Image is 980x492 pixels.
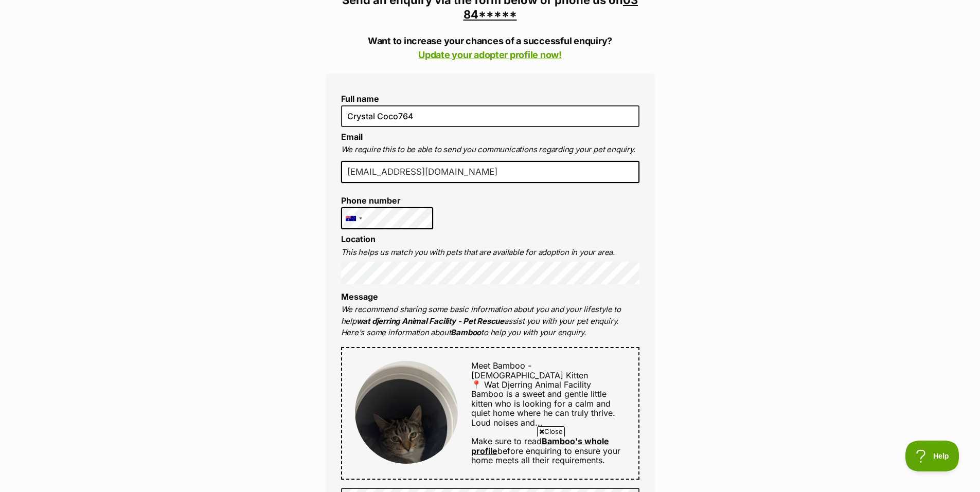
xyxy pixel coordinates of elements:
[355,361,458,464] img: Bamboo
[341,196,434,205] label: Phone number
[471,389,615,427] span: Bamboo is a sweet and gentle little kitten who is looking for a calm and quiet home where he can ...
[458,361,625,465] div: Make sure to read before enquiring to ensure your home meets all their requirements.
[303,441,678,487] iframe: Advertisement
[537,426,565,436] span: Close
[357,316,504,326] strong: wat djerring Animal Facility - Pet Rescue
[341,132,363,142] label: Email
[418,49,562,60] a: Update your adopter profile now!
[342,208,365,229] div: Australia: +61
[341,234,376,244] label: Location
[341,247,639,259] p: This helps us match you with pets that are available for adoption in your area.
[326,34,655,62] p: Want to increase your chances of a successful enquiry?
[905,441,959,471] iframe: Help Scout Beacon - Open
[471,360,591,390] span: Meet Bamboo - [DEMOGRAPHIC_DATA] Kitten 📍 Wat Djerring Animal Facility
[341,144,639,156] p: We require this to be able to send you communications regarding your pet enquiry.
[341,94,639,103] label: Full name
[341,105,639,127] input: E.g. Jimmy Chew
[341,304,639,339] p: We recommend sharing some basic information about you and your lifestyle to help assist you with ...
[451,327,481,337] strong: Bamboo
[341,291,378,302] label: Message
